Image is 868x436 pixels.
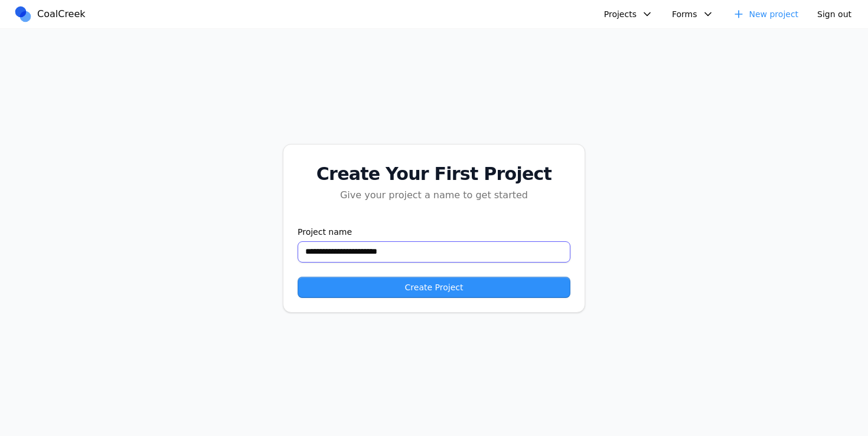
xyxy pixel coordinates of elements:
[298,163,570,185] div: Create Your First Project
[298,277,570,298] button: Create Project
[14,5,90,23] a: CoalCreek
[810,5,859,24] button: Sign out
[37,7,86,21] span: CoalCreek
[597,5,660,24] button: Projects
[726,5,806,24] a: New project
[665,5,721,24] button: Forms
[298,188,570,202] div: Give your project a name to get started
[298,226,570,238] label: Project name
